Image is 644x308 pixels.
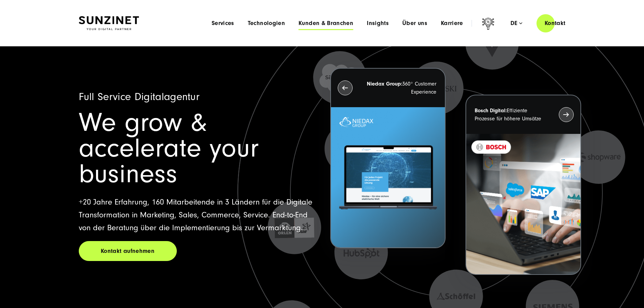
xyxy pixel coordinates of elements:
[466,95,581,275] button: Bosch Digital:Effiziente Prozesse für höhere Umsätze BOSCH - Kundeprojekt - Digital Transformatio...
[475,108,507,114] strong: Bosch Digital:
[79,241,177,261] a: Kontakt aufnehmen
[79,110,314,187] h1: We grow & accelerate your business
[367,20,389,27] a: Insights
[212,20,234,27] a: Services
[365,80,436,96] p: 360° Customer Experience
[402,20,427,27] a: Über uns
[441,20,463,27] a: Karriere
[510,20,522,27] div: de
[475,106,546,123] p: Effiziente Prozesse für höhere Umsätze
[466,134,580,274] img: BOSCH - Kundeprojekt - Digital Transformation Agentur SUNZINET
[79,91,200,103] span: Full Service Digitalagentur
[79,16,139,30] img: SUNZINET Full Service Digital Agentur
[367,81,402,87] strong: Niedax Group:
[536,14,574,33] a: Kontakt
[248,20,285,27] a: Technologien
[299,20,353,27] a: Kunden & Branchen
[331,107,445,247] img: Letztes Projekt von Niedax. Ein Laptop auf dem die Niedax Website geöffnet ist, auf blauem Hinter...
[330,68,446,248] button: Niedax Group:360° Customer Experience Letztes Projekt von Niedax. Ein Laptop auf dem die Niedax W...
[79,196,314,234] p: +20 Jahre Erfahrung, 160 Mitarbeitende in 3 Ländern für die Digitale Transformation in Marketing,...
